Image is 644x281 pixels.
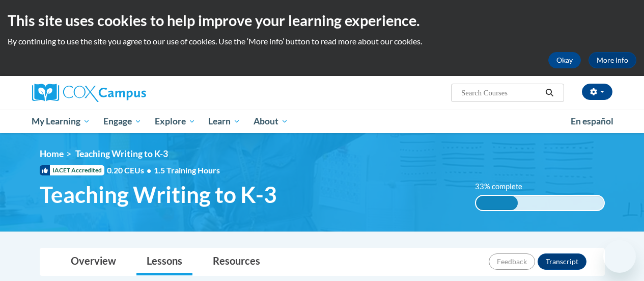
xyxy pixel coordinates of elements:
a: Home [40,148,64,159]
button: Search [542,87,557,99]
span: 0.20 CEUs [107,165,154,176]
a: Engage [97,110,148,133]
span: En español [571,116,613,126]
button: Account Settings [582,84,612,100]
a: Cox Campus [32,84,215,102]
a: Lessons [136,248,192,275]
a: Overview [61,248,126,275]
span: • [147,165,151,175]
button: Transcript [538,253,586,270]
span: Teaching Writing to K-3 [40,181,277,208]
span: My Learning [32,115,90,127]
div: Main menu [24,110,620,133]
span: About [254,115,288,127]
a: Explore [148,110,202,133]
button: Feedback [489,253,535,270]
h2: This site uses cookies to help improve your learning experience. [8,10,636,31]
a: My Learning [25,110,97,133]
input: Search Courses [460,87,542,99]
a: Learn [202,110,247,133]
a: About [247,110,295,133]
img: Cox Campus [32,84,146,102]
div: 33% complete [476,196,518,210]
span: Teaching Writing to K-3 [75,148,168,159]
span: 1.5 Training Hours [154,165,220,175]
span: Explore [155,115,195,127]
a: En español [564,111,620,132]
span: Engage [103,115,142,127]
a: More Info [589,52,636,68]
span: Learn [208,115,240,127]
iframe: Button to launch messaging window [603,240,636,273]
span: IACET Accredited [40,165,104,175]
label: 33% complete [475,181,534,192]
a: Resources [203,248,270,275]
button: Okay [548,52,581,68]
p: By continuing to use the site you agree to our use of cookies. Use the ‘More info’ button to read... [8,36,636,47]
